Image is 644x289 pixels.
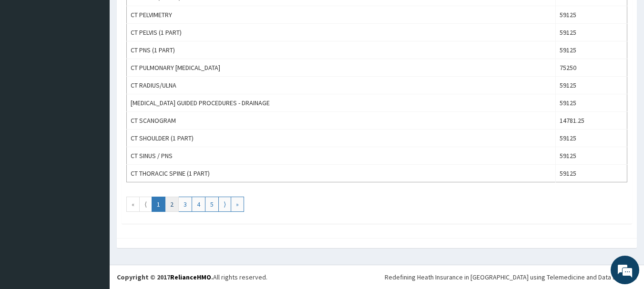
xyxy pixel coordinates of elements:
td: CT RADIUS/ULNA [127,77,556,94]
td: CT SINUS / PNS [127,147,556,165]
td: [MEDICAL_DATA] GUIDED PROCEDURES - DRAINAGE [127,94,556,112]
td: 59125 [555,165,627,182]
div: Chat with us now [50,53,160,66]
a: RelianceHMO [170,273,211,281]
td: 59125 [555,24,627,41]
a: Go to page number 2 [165,197,179,212]
a: Go to page number 4 [192,197,205,212]
td: 59125 [555,94,627,112]
td: 59125 [555,6,627,24]
td: 75250 [555,59,627,77]
span: We're online! [55,85,132,181]
td: CT PELVIMETRY [127,6,556,24]
a: Go to next page [218,197,231,212]
img: d_794563401_company_1708531726252_794563401 [18,48,39,71]
td: CT PULMONARY [MEDICAL_DATA] [127,59,556,77]
td: 14781.25 [555,112,627,130]
a: Go to previous page [139,197,152,212]
td: CT SCANOGRAM [127,112,556,130]
a: Go to last page [231,197,244,212]
footer: All rights reserved. [110,265,644,289]
a: Go to page number 3 [178,197,192,212]
div: Minimize live chat window [156,5,179,28]
td: CT SHOULDER (1 PART) [127,130,556,147]
a: Go to page number 1 [152,197,165,212]
td: 59125 [555,130,627,147]
td: CT THORACIC SPINE (1 PART) [127,165,556,182]
strong: Copyright © 2017 . [117,273,213,281]
div: Redefining Heath Insurance in [GEOGRAPHIC_DATA] using Telemedicine and Data Science! [385,272,637,282]
a: Go to page number 5 [205,197,219,212]
td: CT PNS (1 PART) [127,41,556,59]
td: CT PELVIS (1 PART) [127,24,556,41]
td: 59125 [555,41,627,59]
textarea: Type your message and hit 'Enter' [5,190,182,223]
a: Go to first page [126,197,140,212]
td: 59125 [555,147,627,165]
td: 59125 [555,77,627,94]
